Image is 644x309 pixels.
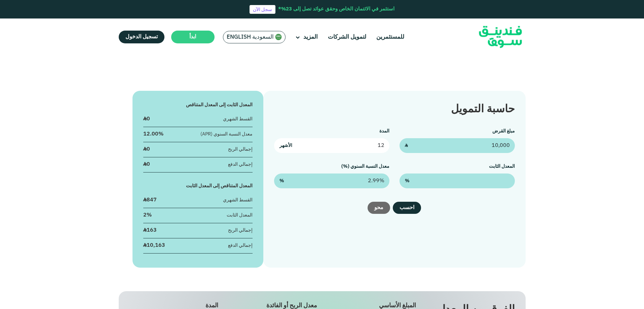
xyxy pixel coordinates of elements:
div: ʢ [143,161,150,168]
div: ʢ [143,242,165,249]
span: المزيد [303,34,318,40]
span: ʢ [405,142,408,149]
button: محو [368,202,390,214]
span: % [405,178,410,185]
a: للمستثمرين [375,32,406,43]
span: 0 [147,147,150,152]
div: إجمالي الربح [228,146,253,153]
span: تسجيل الدخول [125,34,158,39]
img: SA Flag [275,34,282,40]
div: ʢ [143,115,150,123]
div: استثمر في الائتمان الخاص وحقق عوائد تصل إلى 23%* [278,5,394,13]
div: 12.00% [143,130,163,138]
span: 163 [147,228,157,233]
button: احسب [393,202,421,214]
img: Logo [467,20,533,54]
div: حاسبة التمويل [274,102,515,118]
div: المعدل الثابت إلى المعدل المتناقص [143,102,253,109]
label: المعدل الثابت [489,164,515,169]
div: 2% [143,211,152,219]
div: معدل النسبة السنوي (APR) [200,131,253,138]
span: ابدأ [189,34,196,39]
div: ʢ [143,227,157,234]
div: المعدل الثابت [227,212,253,219]
div: إجمالي الدفع [228,242,253,249]
span: الأشهر [279,142,292,149]
div: القسط الشهري [223,116,253,123]
span: السعودية English [227,33,274,41]
a: لتمويل الشركات [326,32,368,43]
span: 10,163 [147,243,165,248]
div: القسط الشهري [223,197,253,204]
a: تسجيل الدخول [119,31,164,43]
span: 0 [147,162,150,167]
a: سجل الآن [250,5,275,14]
label: المدة [379,129,389,133]
span: 0 [147,116,150,121]
span: 847 [147,197,157,202]
div: المعدل المتناقص إلى المعدل الثابت [143,183,253,190]
span: % [279,178,284,185]
div: إجمالي الربح [228,227,253,234]
div: إجمالي الدفع [228,161,253,168]
label: معدل النسبة السنوي (%) [341,164,389,169]
div: ʢ [143,146,150,153]
label: مبلغ القرض [492,129,515,133]
div: ʢ [143,196,157,204]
